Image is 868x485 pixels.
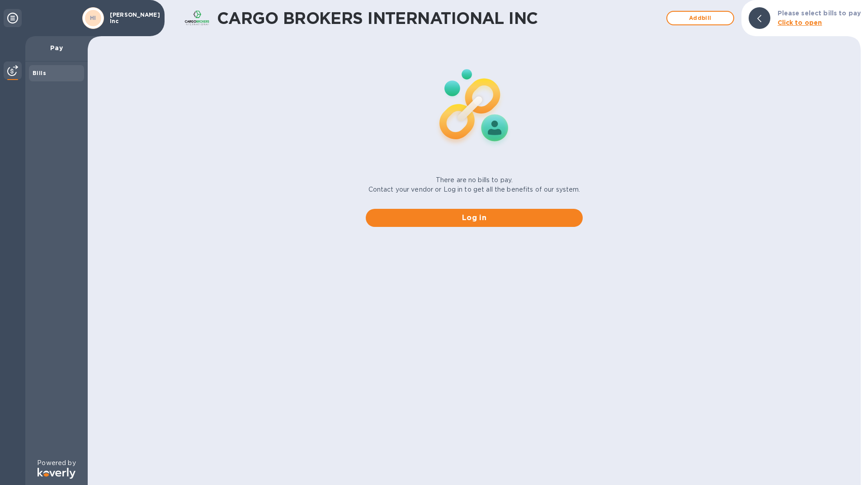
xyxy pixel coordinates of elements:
button: Log in [366,209,583,227]
h1: CARGO BROKERS INTERNATIONAL INC [217,9,662,28]
b: Please select bills to pay [778,9,861,17]
b: Bills [33,70,46,76]
p: Powered by [37,458,75,468]
img: Logo [38,468,75,479]
b: Click to open [778,19,822,26]
button: Addbill [666,11,734,25]
p: Pay [33,43,80,52]
span: Add bill [675,13,726,24]
p: There are no bills to pay. Contact your vendor or Log in to get all the benefits of our system. [368,175,580,194]
span: Log in [373,212,576,223]
b: HI [90,14,96,21]
p: [PERSON_NAME] Inc [110,12,155,24]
